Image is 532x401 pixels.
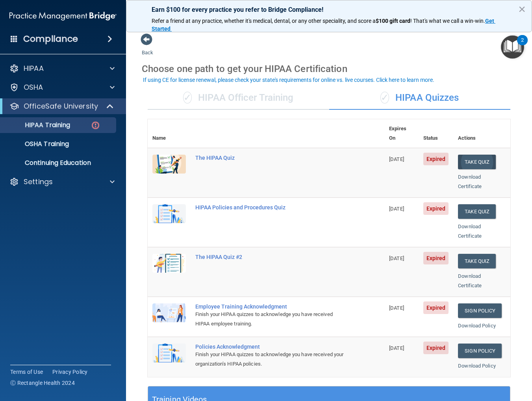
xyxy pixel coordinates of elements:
[458,363,496,369] a: Download Policy
[521,40,524,50] div: 2
[24,177,53,187] p: Settings
[458,224,482,239] a: Download Certificate
[389,305,404,311] span: [DATE]
[423,342,449,354] span: Expired
[24,102,98,111] p: OfficeSafe University
[10,379,75,387] span: Ⓒ Rectangle Health 2024
[195,254,345,260] div: The HIPAA Quiz #2
[195,204,345,211] div: HIPAA Policies and Procedures Quiz
[195,344,345,350] div: Policies Acknowledgment
[458,303,502,318] a: Sign Policy
[458,254,496,268] button: Take Quiz
[195,155,345,161] div: The HIPAA Quiz
[9,8,117,24] img: PMB logo
[195,350,345,369] div: Finish your HIPAA quizzes to acknowledge you have received your organization’s HIPAA policies.
[458,204,496,219] button: Take Quiz
[389,206,404,212] span: [DATE]
[384,119,418,148] th: Expires On
[152,18,495,32] a: Get Started
[410,18,485,24] span: ! That's what we call a win-win.
[5,121,70,129] p: HIPAA Training
[9,102,114,111] a: OfficeSafe University
[9,177,115,187] a: Settings
[5,140,69,148] p: OSHA Training
[458,273,482,288] a: Download Certificate
[458,323,496,329] a: Download Policy
[501,35,524,59] button: Open Resource Center, 2 new notifications
[423,153,449,165] span: Expired
[5,159,113,167] p: Continuing Education
[142,57,516,80] div: Choose one path to get your HIPAA Certification
[142,76,436,84] button: If using CE for license renewal, please check your state's requirements for online vs. live cours...
[423,301,449,314] span: Expired
[389,345,404,351] span: [DATE]
[183,92,192,103] span: ✓
[23,33,78,44] h4: Compliance
[9,83,115,92] a: OSHA
[9,64,115,73] a: HIPAA
[91,120,100,130] img: danger-circle.6113f641.png
[195,303,345,310] div: Employee Training Acknowledgment
[52,368,88,376] a: Privacy Policy
[10,368,43,376] a: Terms of Use
[419,119,454,148] th: Status
[380,92,389,103] span: ✓
[148,119,191,148] th: Name
[142,40,153,55] a: Back
[152,6,506,13] p: Earn $100 for every practice you refer to Bridge Compliance!
[458,155,496,169] button: Take Quiz
[376,18,410,24] strong: $100 gift card
[148,86,329,110] div: HIPAA Officer Training
[24,83,43,92] p: OSHA
[389,255,404,261] span: [DATE]
[518,3,526,15] button: Close
[195,310,345,329] div: Finish your HIPAA quizzes to acknowledge you have received HIPAA employee training.
[389,156,404,162] span: [DATE]
[152,18,376,24] span: Refer a friend at any practice, whether it's medical, dental, or any other speciality, and score a
[423,202,449,215] span: Expired
[24,64,44,73] p: HIPAA
[458,344,502,358] a: Sign Policy
[329,86,511,110] div: HIPAA Quizzes
[458,174,482,189] a: Download Certificate
[423,252,449,264] span: Expired
[143,77,434,83] div: If using CE for license renewal, please check your state's requirements for online vs. live cours...
[453,119,510,148] th: Actions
